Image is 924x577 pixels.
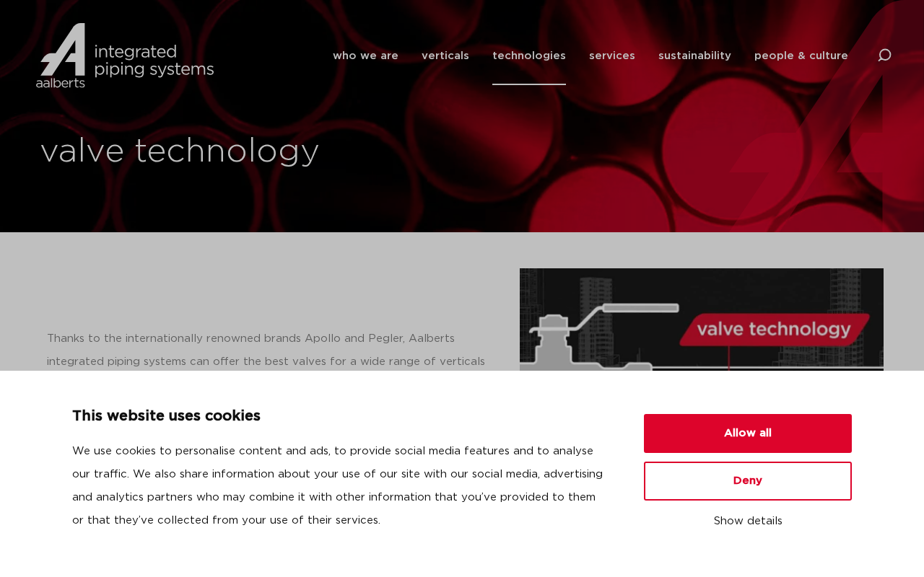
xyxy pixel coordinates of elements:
[644,462,852,501] button: Deny
[422,27,469,85] a: verticals
[333,27,398,85] a: who we are
[72,405,609,428] p: This website uses cookies
[589,27,635,85] a: services
[492,27,566,85] a: technologies
[47,327,491,397] p: Thanks to the internationally renowned brands Apollo and Pegler, Aalberts integrated piping syste...
[72,440,609,532] p: We use cookies to personalise content and ads, to provide social media features and to analyse ou...
[658,27,731,85] a: sustainability
[644,414,852,453] button: Allow all
[754,27,848,85] a: people & culture
[40,129,455,175] h1: valve technology
[333,27,848,85] nav: Menu
[644,509,852,534] button: Show details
